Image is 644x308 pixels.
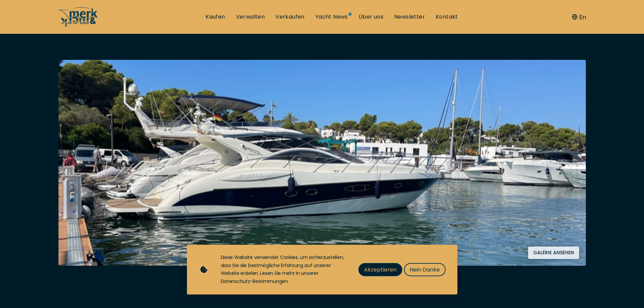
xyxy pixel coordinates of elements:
button: Akzeptieren [358,263,402,276]
a: Newsletter [394,13,425,21]
button: Nein Danke [404,263,446,276]
img: Merk&Merk [58,60,586,266]
a: Verkaufen [276,13,305,21]
span: Akzeptieren [364,265,397,274]
a: Kontakt [436,13,458,21]
button: Galerie ansehen [528,246,579,259]
div: Diese Website verwendet Cookies, um sicherzustellen, dass Sie die bestmögliche Erfahrung auf unse... [221,254,345,286]
span: Nein Danke [410,265,440,274]
a: Verwalten [236,13,265,21]
a: Yacht News [315,13,348,21]
a: Datenschutz-Bestimmungen [221,278,288,285]
a: Kaufen [206,13,225,21]
button: En [572,13,586,22]
a: Über uns [359,13,383,21]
